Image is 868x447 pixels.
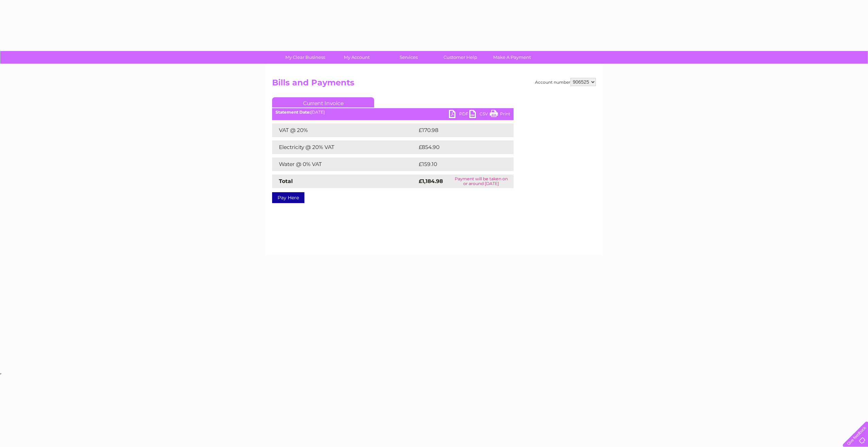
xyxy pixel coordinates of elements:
td: Electricity @ 20% VAT [272,140,417,154]
strong: Total [279,178,293,184]
a: Current Invoice [272,97,374,107]
td: VAT @ 20% [272,123,417,137]
div: [DATE] [272,110,514,115]
a: CSV [469,110,490,120]
a: Services [381,51,437,64]
td: £170.98 [417,123,501,137]
a: Pay Here [272,192,304,203]
a: My Account [329,51,385,64]
b: Statement Date: [276,110,311,115]
a: My Clear Business [277,51,333,64]
a: PDF [449,110,469,120]
td: Water @ 0% VAT [272,158,417,171]
td: Payment will be taken on or around [DATE] [449,175,514,188]
td: £159.10 [417,158,501,171]
div: Account number [535,78,596,86]
a: Customer Help [432,51,488,64]
strong: £1,184.98 [419,178,443,184]
td: £854.90 [417,140,502,154]
h2: Bills and Payments [272,78,596,91]
a: Print [490,110,510,120]
a: Make A Payment [484,51,540,64]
